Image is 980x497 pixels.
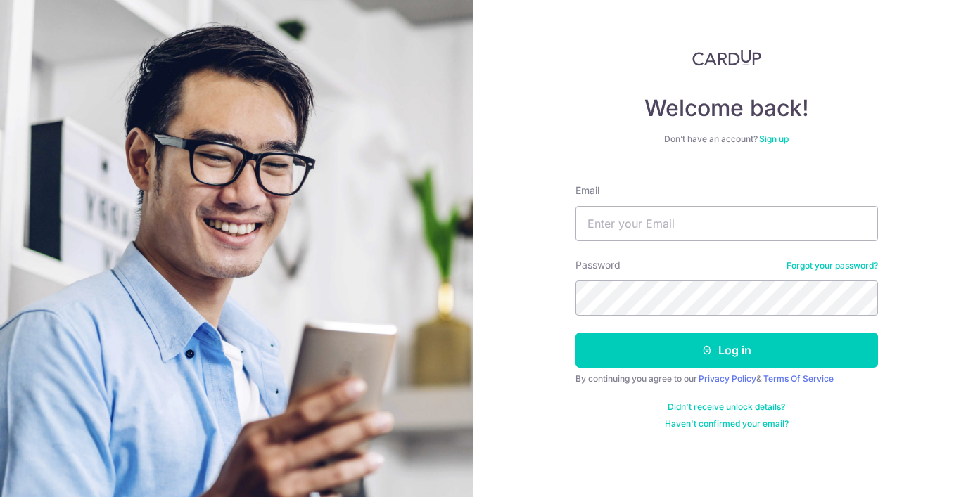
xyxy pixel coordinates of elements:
[692,49,761,66] img: CardUp Logo
[575,333,878,368] button: Log in
[575,373,878,385] div: By continuing you agree to our &
[575,94,878,122] h4: Welcome back!
[575,134,878,145] div: Don’t have an account?
[575,206,878,241] input: Enter your Email
[763,373,834,384] a: Terms Of Service
[665,418,789,430] a: Haven't confirmed your email?
[759,134,789,144] a: Sign up
[575,183,599,198] label: Email
[575,258,621,272] label: Password
[668,401,785,413] a: Didn't receive unlock details?
[787,260,878,271] a: Forgot your password?
[699,373,756,384] a: Privacy Policy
